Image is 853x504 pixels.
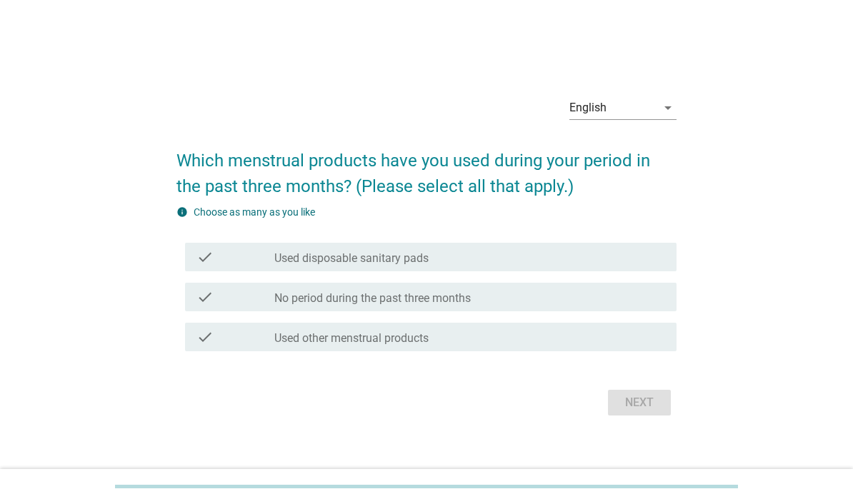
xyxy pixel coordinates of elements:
label: Used disposable sanitary pads [274,251,429,266]
i: info [176,206,188,218]
i: check [196,328,214,346]
h2: Which menstrual products have you used during your period in the past three months? (Please selec... [176,133,677,199]
i: check [196,248,214,266]
i: arrow_drop_down [659,99,677,116]
i: check [196,288,214,306]
label: No period during the past three months [274,291,471,306]
div: English [569,101,607,114]
label: Used other menstrual products [274,331,429,346]
label: Choose as many as you like [194,206,315,218]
